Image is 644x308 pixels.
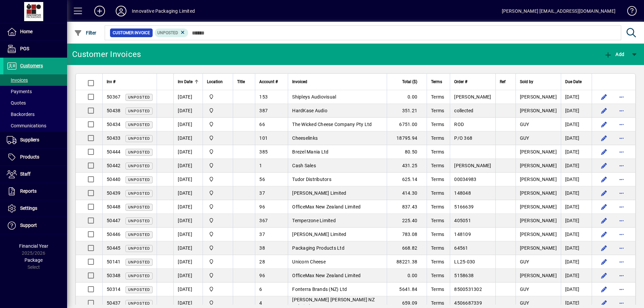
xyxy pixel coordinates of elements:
span: Title [237,78,245,85]
button: More options [616,105,627,116]
span: [PERSON_NAME] Limited [292,190,346,196]
span: Terms [431,245,444,251]
span: 96 [259,273,265,278]
button: More options [616,243,627,253]
span: Terms [431,94,444,100]
div: Order # [454,78,491,85]
span: Unposted [128,260,150,264]
span: GUY [520,135,529,141]
span: Unposted [128,191,150,196]
td: 88221.38 [387,255,427,269]
span: Suppliers [20,137,39,142]
button: Edit [599,133,609,143]
div: Invoiced [292,78,383,85]
td: 837.43 [387,200,427,214]
span: Add [604,52,624,57]
span: 8500531302 [454,287,482,292]
span: Unicorn Cheese [292,259,326,264]
a: Invoices [3,74,67,86]
td: [DATE] [173,228,203,241]
span: Financial Year [19,243,48,249]
td: [DATE] [561,173,592,186]
a: Suppliers [3,132,67,148]
button: More options [616,215,627,226]
span: LL25-030 [454,259,475,264]
span: 385 [259,149,268,155]
div: Sold by [520,78,557,85]
span: 50314 [107,287,120,292]
a: Staff [3,166,67,183]
span: Payments [7,89,32,94]
td: [DATE] [561,283,592,296]
div: [PERSON_NAME] [EMAIL_ADDRESS][DOMAIN_NAME] [502,6,615,16]
span: Unposted [128,95,150,100]
span: 56 [259,177,265,182]
span: Due Date [565,78,582,85]
td: [DATE] [561,241,592,255]
span: [PERSON_NAME] [520,245,557,251]
td: [DATE] [561,104,592,118]
span: Unposted [128,288,150,292]
span: [PERSON_NAME] [454,94,491,100]
span: Account # [259,78,278,85]
span: Innovative Packaging [207,189,229,197]
button: More options [616,256,627,267]
button: More options [616,91,627,102]
span: Terms [431,108,444,113]
button: Profile [110,5,132,17]
td: [DATE] [173,283,203,296]
button: Edit [599,215,609,226]
button: Edit [599,119,609,130]
td: 351.21 [387,104,427,118]
td: [DATE] [561,255,592,269]
a: Backorders [3,109,67,120]
span: Package [24,257,43,263]
span: [PERSON_NAME] [454,163,491,168]
span: 153 [259,94,268,100]
a: POS [3,41,67,57]
span: 387 [259,108,268,113]
td: 625.14 [387,173,427,186]
button: More options [616,146,627,157]
span: 50445 [107,245,120,251]
mat-chip: Customer Invoice Status: Unposted [155,28,189,37]
span: 405051 [454,218,471,223]
td: [DATE] [173,131,203,145]
span: 37 [259,190,265,196]
span: Terms [431,190,444,196]
td: [DATE] [173,269,203,283]
button: More options [616,160,627,171]
td: 0.00 [387,90,427,104]
td: 0.00 [387,269,427,283]
span: 148109 [454,232,471,237]
span: 148048 [454,190,471,196]
span: Staff [20,171,31,177]
span: Unposted [157,30,178,35]
span: Innovative Packaging [207,176,229,183]
span: 50348 [107,273,120,278]
span: [PERSON_NAME] [520,108,557,113]
td: 5641.84 [387,283,427,296]
span: 00034983 [454,177,476,182]
span: Innovative Packaging [207,217,229,224]
span: 50440 [107,177,120,182]
span: 1 [259,163,262,168]
td: [DATE] [173,186,203,200]
button: More options [616,201,627,212]
span: 367 [259,218,268,223]
td: [DATE] [561,145,592,159]
a: Products [3,149,67,166]
span: Innovative Packaging [207,148,229,156]
span: 50367 [107,94,120,100]
span: 50444 [107,149,120,155]
span: 50437 [107,300,120,306]
span: Unposted [128,109,150,113]
span: 96 [259,204,265,209]
span: Innovative Packaging [207,107,229,114]
td: [DATE] [173,255,203,269]
button: More options [616,133,627,143]
span: Packaging Products Ltd [292,245,344,251]
span: Innovative Packaging [207,244,229,252]
span: 50433 [107,135,120,141]
span: Terms [431,177,444,182]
